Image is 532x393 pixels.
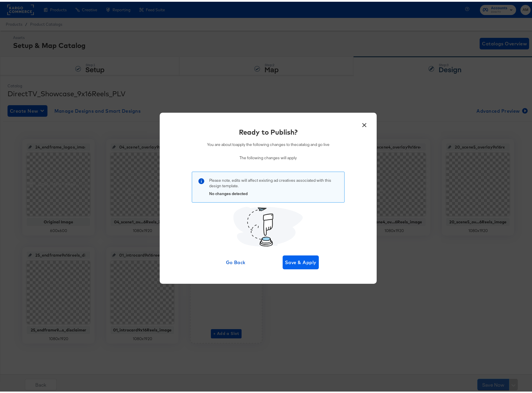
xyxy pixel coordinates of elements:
[209,189,248,194] strong: No changes detected
[285,257,316,265] span: Save & Apply
[283,254,319,268] button: Save & Apply
[207,140,329,146] p: You are about to apply the following changes to the catalog and go live
[207,153,329,159] p: The following changes will apply
[359,117,369,127] button: ×
[218,254,254,268] button: Go Back
[239,125,298,135] div: Ready to Publish?
[220,257,252,265] span: Go Back
[209,176,338,187] p: Please note, edits will affect existing ad creatives associated with this design template .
